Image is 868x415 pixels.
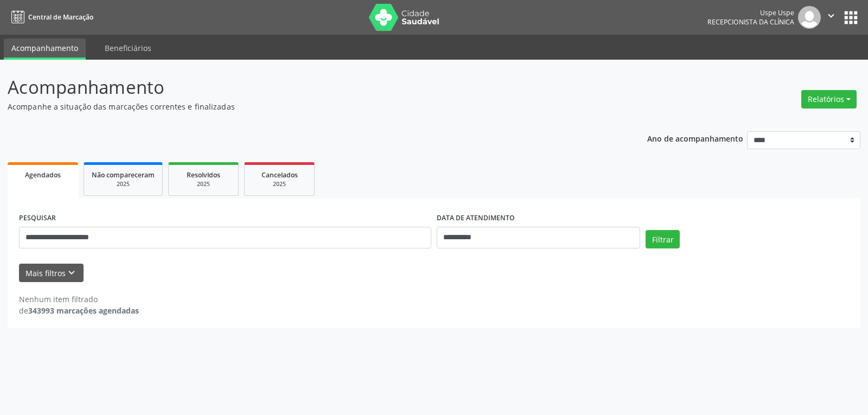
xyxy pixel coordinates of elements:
[19,210,56,227] label: PESQUISAR
[92,180,155,188] div: 2025
[801,90,857,108] button: Relatórios
[66,267,78,279] i: keyboard_arrow_down
[707,8,794,17] div: Uspe Uspe
[25,170,61,180] span: Agendados
[28,12,93,22] span: Central de Marcação
[798,6,821,29] img: img
[8,8,93,26] a: Central de Marcação
[176,180,231,188] div: 2025
[92,170,155,180] span: Não compareceram
[19,305,139,316] div: de
[4,39,86,60] a: Acompanhamento
[8,74,604,101] p: Acompanhamento
[28,305,139,316] strong: 343993 marcações agendadas
[252,180,307,188] div: 2025
[19,264,84,283] button: Mais filtroskeyboard_arrow_down
[825,10,837,22] i: 
[647,131,743,145] p: Ano de acompanhamento
[437,210,515,227] label: DATA DE ATENDIMENTO
[97,39,159,58] a: Beneficiários
[821,6,841,29] button: 
[8,101,604,112] p: Acompanhe a situação das marcações correntes e finalizadas
[261,170,298,180] span: Cancelados
[187,170,220,180] span: Resolvidos
[841,8,860,27] button: apps
[707,17,794,27] span: Recepcionista da clínica
[646,230,680,248] button: Filtrar
[19,293,139,305] div: Nenhum item filtrado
